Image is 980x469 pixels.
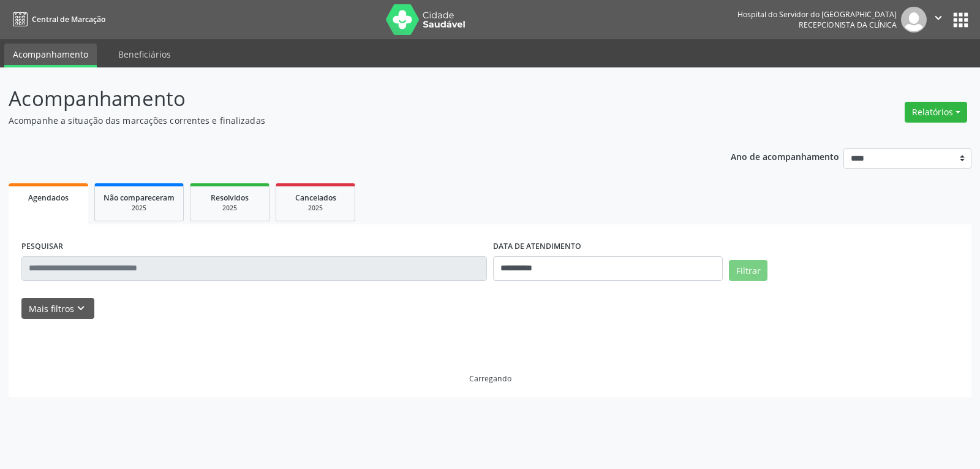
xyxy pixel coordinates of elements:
[932,11,945,25] i: 
[199,204,260,213] div: 2025
[211,193,249,203] span: Resolvidos
[4,44,97,67] a: Acompanhamento
[74,302,88,315] i: keyboard_arrow_down
[32,14,105,25] span: Central de Marcação
[927,7,950,32] button: 
[469,373,511,384] div: Carregando
[905,102,967,123] button: Relatórios
[285,204,346,213] div: 2025
[104,204,175,213] div: 2025
[493,237,581,256] label: DATA DE ATENDIMENTO
[21,298,94,319] button: Mais filtroskeyboard_arrow_down
[729,260,767,281] button: Filtrar
[21,237,63,256] label: PESQUISAR
[295,193,336,203] span: Cancelados
[731,148,839,164] p: Ano de acompanhamento
[110,44,179,65] a: Beneficiários
[9,83,682,114] p: Acompanhamento
[799,20,897,30] span: Recepcionista da clínica
[950,9,971,31] button: apps
[104,193,175,203] span: Não compareceram
[28,193,69,203] span: Agendados
[9,9,105,29] a: Central de Marcação
[9,114,682,127] p: Acompanhe a situação das marcações correntes e finalizadas
[901,7,927,32] img: img
[737,9,897,20] div: Hospital do Servidor do [GEOGRAPHIC_DATA]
